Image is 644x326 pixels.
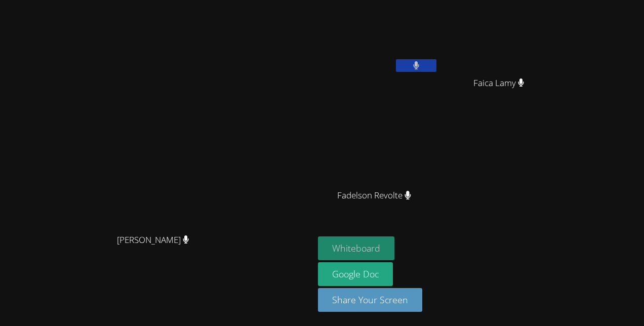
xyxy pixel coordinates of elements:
[337,188,411,203] span: Fadelson Revolte
[318,288,422,312] button: Share Your Screen
[318,236,394,260] button: Whiteboard
[473,76,525,91] span: Faica Lamy
[318,262,393,286] a: Google Doc
[117,233,189,248] span: [PERSON_NAME]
